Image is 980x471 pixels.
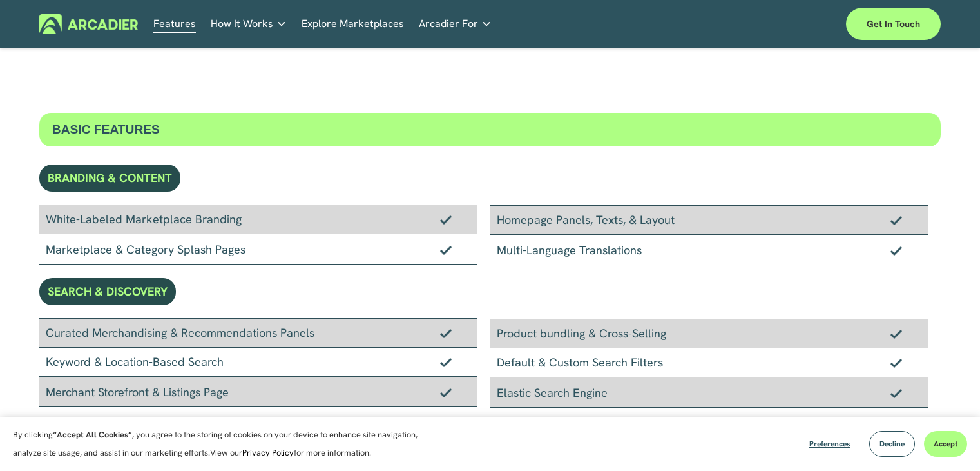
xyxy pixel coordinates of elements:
div: SEARCH & DISCOVERY [39,278,176,305]
img: Arcadier [39,14,138,34]
img: Checkmark [440,357,452,366]
button: Decline [869,431,915,457]
img: Checkmark [890,329,902,338]
button: Preferences [800,431,860,457]
a: Get in touch [846,8,941,40]
img: Checkmark [440,215,452,224]
div: Default & Custom Search Filters [490,348,928,377]
a: Privacy Policy [242,447,294,458]
div: Marketplace & Category Splash Pages [39,234,477,265]
span: How It Works [211,15,273,33]
div: Keyword & Location-Based Search [39,348,477,377]
img: Checkmark [890,215,902,225]
div: Merchant Storefront & Listings Page [39,377,477,407]
span: Accept [934,439,957,449]
div: BRANDING & CONTENT [39,165,180,192]
span: Preferences [809,439,850,449]
img: Checkmark [890,388,902,397]
img: Checkmark [890,358,902,367]
a: Features [153,14,196,34]
img: Checkmark [440,388,452,397]
strong: “Accept All Cookies” [53,429,132,440]
span: Arcadier For [419,15,478,33]
a: folder dropdown [211,14,287,34]
a: Explore Marketplaces [302,14,404,34]
div: White-Labeled Marketplace Branding [39,205,477,234]
div: Multi-Language Translations [490,235,928,265]
div: Elastic Search Engine [490,377,928,408]
div: Curated Merchandising & Recommendations Panels [39,318,477,348]
img: Checkmark [440,245,452,254]
button: Accept [924,431,967,457]
span: Decline [879,439,905,449]
img: Checkmark [440,328,452,337]
div: Product bundling & Cross-Selling [490,319,928,348]
img: Checkmark [890,246,902,255]
a: folder dropdown [419,14,492,34]
div: Homepage Panels, Texts, & Layout [490,205,928,235]
div: BASIC FEATURES [39,113,941,146]
p: By clicking , you agree to the storing of cookies on your device to enhance site navigation, anal... [13,426,432,462]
